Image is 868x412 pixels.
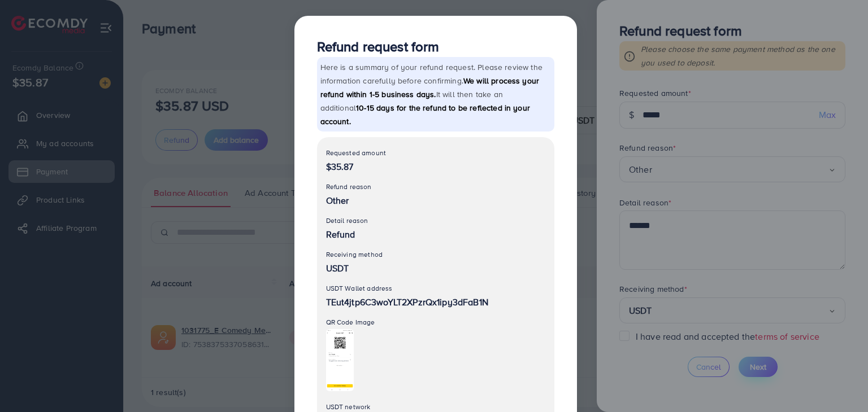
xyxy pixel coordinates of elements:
p: USDT Wallet address [326,282,545,295]
p: Here is a summary of your refund request. Please review the information carefully before confirmi... [317,57,554,132]
p: USDT [326,261,545,275]
p: Refund reason [326,180,545,194]
p: TEut4jtp6C3woYLT2XPzrQx1ipy3dFaB1N [326,295,545,309]
p: Refund [326,227,545,241]
p: Other [326,194,545,207]
img: Preview Image [326,329,354,391]
p: $35.87 [326,160,545,173]
p: Detail reason [326,214,545,227]
iframe: Chat [820,361,860,404]
h3: Refund request form [317,38,554,55]
span: We will process your refund within 1-5 business days. [320,75,540,100]
p: Requested amount [326,146,545,160]
p: QR Code Image [326,315,545,329]
span: 10-15 days for the refund to be reflected in your account. [320,102,530,127]
p: Receiving method [326,248,545,261]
